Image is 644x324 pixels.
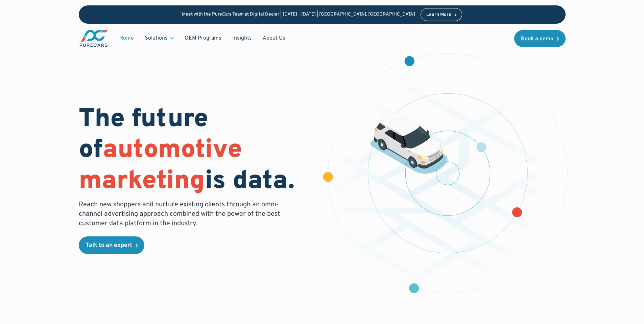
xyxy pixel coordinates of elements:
div: Learn More [426,13,451,17]
a: Learn More [421,8,462,21]
h1: The future of is data. [79,105,314,197]
a: Book a demo [514,30,566,47]
div: Talk to an expert [86,242,132,249]
a: Talk to an expert [79,236,144,254]
p: Meet with the PureCars Team at Digital Dealer | [DATE] - [DATE] | [GEOGRAPHIC_DATA], [GEOGRAPHIC_... [182,12,415,18]
span: automotive marketing [79,134,242,198]
div: Solutions [145,34,168,42]
img: illustration of a vehicle [370,112,448,174]
div: Solutions [139,32,179,45]
p: Reach new shoppers and nurture existing clients through an omni-channel advertising approach comb... [79,200,284,228]
a: Insights [227,32,257,45]
a: About Us [257,32,291,45]
div: Book a demo [521,36,553,42]
img: purecars logo [79,29,109,48]
a: OEM Programs [179,32,227,45]
a: Home [114,32,139,45]
a: main [79,29,109,48]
